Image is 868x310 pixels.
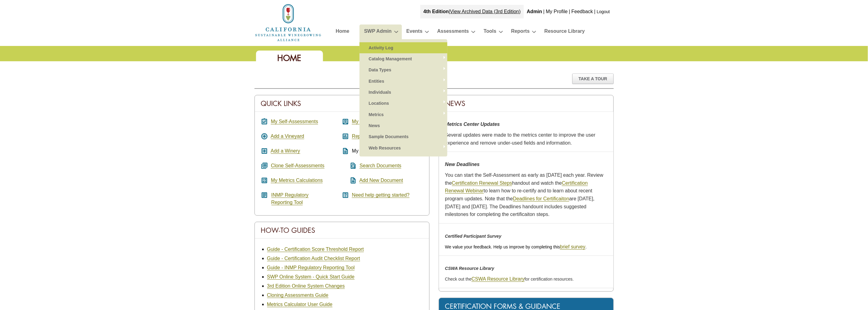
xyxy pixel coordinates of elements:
span: » [443,145,446,151]
div: | [568,5,571,18]
i: account_box [342,118,349,125]
a: Catalog Management [366,53,441,64]
div: How-To Guides [255,222,429,239]
a: Cloning Assessments Guide [267,293,329,298]
i: note_add [342,177,357,184]
i: add_circle [261,133,268,140]
a: Events [407,27,422,38]
div: Take A Tour [572,74,614,84]
span: » [443,67,446,73]
a: Need help getting started? [352,192,410,198]
a: News [366,120,441,131]
i: assessment [342,133,349,140]
i: article [261,191,268,199]
a: Guide - INMP Regulatory Reporting Tool [267,265,355,270]
a: Home [255,20,322,25]
i: assignment_turned_in [261,118,268,125]
a: Guide - Certification Score Threshold Report [267,247,364,252]
a: Reports [352,134,369,139]
a: SWP Admin [364,27,392,38]
a: Entities [366,76,441,87]
span: Check out the for certification resources. [445,277,574,282]
strong: Metrics Center Updates [445,122,500,127]
a: Logout [597,9,610,14]
a: Guide - Certification Audit Checklist Report [267,256,360,261]
span: My Documents [352,148,385,153]
div: | [594,5,596,18]
span: Home [278,53,302,63]
div: | [420,5,524,18]
i: find_in_page [342,162,357,169]
a: Reports [511,27,530,38]
b: Admin [527,9,542,14]
strong: New Deadlines [445,162,480,167]
a: brief survey [560,244,586,250]
span: » [443,56,446,62]
div: Quick Links [255,95,429,112]
em: CSWA Resource Library [445,266,495,271]
strong: 4th Edition [423,9,449,14]
span: Several updates were made to the metrics center to improve the user experience and remove under-u... [445,132,596,146]
a: Certification Renewal Steps [452,180,512,186]
a: View Archived Data (3rd Edition) [450,9,521,14]
a: Individuals [366,87,441,98]
a: Sample Documents [366,131,441,142]
a: My Metrics Calculations [271,178,323,183]
a: Home [336,27,349,38]
i: help_center [342,191,349,199]
a: Add New Document [360,178,403,183]
a: Activity Log [366,42,441,53]
a: CSWA Resource Library [472,276,525,282]
span: We value your feedback. Help us improve by completing this . [445,244,587,249]
i: description [342,147,349,155]
a: Data Types [366,64,441,75]
a: INMP RegulatoryReporting Tool [271,192,309,205]
i: calculate [261,177,268,184]
i: add_box [261,147,268,155]
a: My Profile [546,9,568,14]
a: My Profile [352,119,374,124]
span: » [443,89,446,95]
a: 3rd Edition Online System Changes [267,283,345,289]
a: Deadlines for Certificaiton [513,196,569,202]
a: Add a Winery [271,148,300,154]
div: | [543,5,545,18]
span: » [443,100,446,106]
a: Metrics [366,109,441,120]
a: Clone Self-Assessments [271,163,324,168]
img: logo_cswa2x.png [255,3,322,42]
i: queue [261,162,268,169]
span: » [443,78,446,84]
a: Assessments [437,27,469,38]
a: My Self-Assessments [271,119,318,124]
a: Add a Vineyard [271,134,304,139]
span: » [443,112,446,118]
a: Metrics Calculator User Guide [267,302,333,307]
a: Tools [484,27,496,38]
div: News [439,95,613,112]
a: SWP Online System - Quick Start Guide [267,274,355,280]
a: Locations [366,98,441,109]
a: Feedback [571,9,593,14]
a: Web Resources [366,142,441,153]
a: Search Documents [360,163,401,168]
p: You can start the Self-Assessment as early as [DATE] each year. Review the handout and watch the ... [445,171,607,218]
em: Certified Participant Survey [445,234,502,239]
a: Resource Library [544,27,585,38]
